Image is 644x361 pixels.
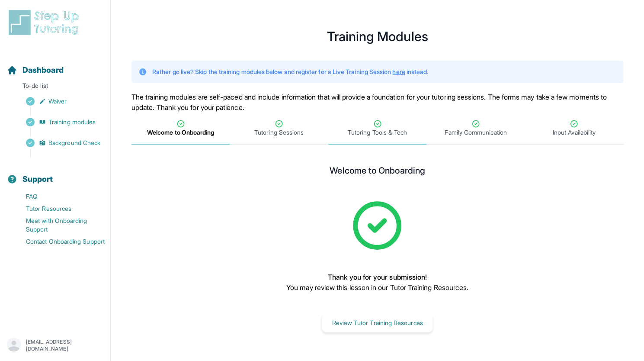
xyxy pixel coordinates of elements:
[7,137,110,149] a: Background Check
[152,68,428,76] p: Rather go live? Skip the training modules below and register for a Live Training Session instead.
[7,190,110,203] a: FAQ
[7,215,110,235] a: Meet with Onboarding Support
[7,203,110,215] a: Tutor Resources
[22,64,64,76] span: Dashboard
[286,282,468,293] p: You may review this lesson in our Tutor Training Resources.
[445,128,506,137] span: Family Communication
[48,139,100,147] span: Background Check
[322,318,433,327] a: Review Tutor Training Resources
[48,97,67,106] span: Waiver
[7,338,103,353] button: [EMAIL_ADDRESS][DOMAIN_NAME]
[131,31,623,42] h1: Training Modules
[392,68,405,75] a: here
[7,64,64,76] a: Dashboard
[7,9,84,36] img: logo
[22,173,53,185] span: Support
[48,118,96,126] span: Training modules
[26,338,103,352] p: [EMAIL_ADDRESS][DOMAIN_NAME]
[147,128,214,137] span: Welcome to Onboarding
[3,159,107,189] button: Support
[254,128,304,137] span: Tutoring Sessions
[286,272,468,282] p: Thank you for your submission!
[7,116,110,128] a: Training modules
[131,92,623,113] p: The training modules are self-paced and include information that will provide a foundation for yo...
[131,113,623,145] nav: Tabs
[7,95,110,107] a: Waiver
[3,50,107,80] button: Dashboard
[7,235,110,248] a: Contact Onboarding Support
[553,128,596,137] span: Input Availability
[348,128,407,137] span: Tutoring Tools & Tech
[3,81,107,93] p: To-do list
[322,313,433,332] button: Review Tutor Training Resources
[330,165,425,179] h2: Welcome to Onboarding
